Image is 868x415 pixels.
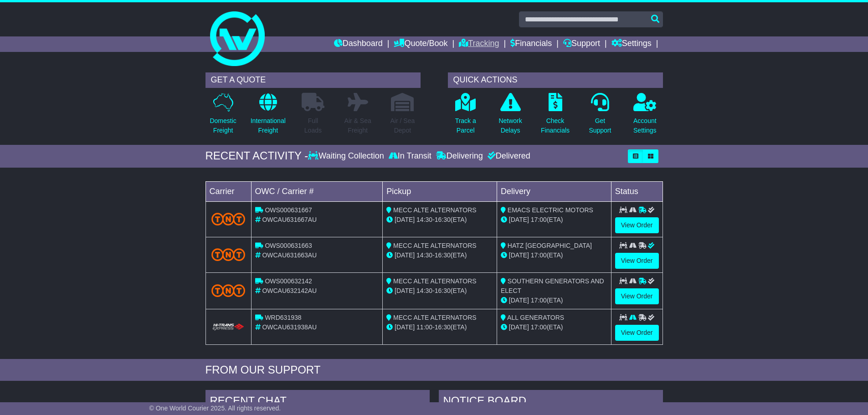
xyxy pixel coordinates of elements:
[455,116,476,135] p: Track a Parcel
[508,206,593,214] span: EMACS ELECTRIC MOTORS
[386,215,493,225] div: - (ETA)
[435,323,451,331] span: 16:30
[393,242,477,249] span: MECC ALTE ALTERNATORS
[262,251,317,259] span: OWCAU631663AU
[416,251,432,259] span: 14:30
[611,181,663,201] td: Status
[615,217,659,233] a: View Order
[501,215,607,225] div: (ETA)
[149,405,281,412] span: © One World Courier 2025. All rights reserved.
[251,181,383,201] td: OWC / Carrier #
[531,323,547,331] span: 17:00
[448,72,663,88] div: QUICK ACTIONS
[416,216,432,223] span: 14:30
[265,314,301,321] span: WRD631938
[510,36,552,52] a: Financials
[386,323,493,332] div: - (ETA)
[633,116,657,135] p: Account Settings
[205,149,308,163] div: RECENT ACTIVITY -
[485,151,530,161] div: Delivered
[302,116,324,135] p: Full Loads
[501,251,607,260] div: (ETA)
[395,251,415,259] span: [DATE]
[498,92,522,140] a: NetworkDelays
[393,277,477,285] span: MECC ALTE ALTERNATORS
[615,253,659,269] a: View Order
[262,323,317,331] span: OWCAU631938AU
[501,296,607,305] div: (ETA)
[386,251,493,260] div: - (ETA)
[439,390,663,415] div: NOTICE BOARD
[563,36,600,52] a: Support
[250,92,286,140] a: InternationalFreight
[265,277,312,285] span: OWS000632142
[508,242,592,249] span: HATZ [GEOGRAPHIC_DATA]
[615,288,659,304] a: View Order
[262,216,317,223] span: OWCAU631667AU
[211,284,246,297] img: TNT_Domestic.png
[211,323,246,332] img: HiTrans.png
[416,323,432,331] span: 11:00
[416,287,432,294] span: 14:30
[615,325,659,341] a: View Order
[205,72,421,88] div: GET A QUOTE
[205,364,663,377] div: FROM OUR SUPPORT
[394,36,447,52] a: Quote/Book
[395,323,415,331] span: [DATE]
[386,286,493,296] div: - (ETA)
[501,323,607,332] div: (ETA)
[509,323,529,331] span: [DATE]
[509,297,529,304] span: [DATE]
[633,92,657,140] a: AccountSettings
[265,206,312,214] span: OWS000631667
[531,251,547,259] span: 17:00
[540,92,570,140] a: CheckFinancials
[265,242,312,249] span: OWS000631663
[395,216,415,223] span: [DATE]
[393,206,477,214] span: MECC ALTE ALTERNATORS
[205,390,430,415] div: RECENT CHAT
[386,151,434,161] div: In Transit
[435,216,451,223] span: 16:30
[435,287,451,294] span: 16:30
[611,36,652,52] a: Settings
[390,116,415,135] p: Air / Sea Depot
[588,92,611,140] a: GetSupport
[393,314,477,321] span: MECC ALTE ALTERNATORS
[459,36,499,52] a: Tracking
[531,297,547,304] span: 17:00
[497,181,611,201] td: Delivery
[395,287,415,294] span: [DATE]
[262,287,317,294] span: OWCAU632142AU
[334,36,383,52] a: Dashboard
[251,116,286,135] p: International Freight
[209,92,236,140] a: DomesticFreight
[383,181,497,201] td: Pickup
[541,116,570,135] p: Check Financials
[509,251,529,259] span: [DATE]
[498,116,522,135] p: Network Delays
[435,251,451,259] span: 16:30
[205,181,251,201] td: Carrier
[308,151,386,161] div: Waiting Collection
[210,116,236,135] p: Domestic Freight
[344,116,371,135] p: Air & Sea Freight
[455,92,477,140] a: Track aParcel
[211,213,246,225] img: TNT_Domestic.png
[501,277,604,294] span: SOUTHERN GENERATORS AND ELECT
[589,116,611,135] p: Get Support
[531,216,547,223] span: 17:00
[211,248,246,261] img: TNT_Domestic.png
[507,314,564,321] span: ALL GENERATORS
[509,216,529,223] span: [DATE]
[434,151,485,161] div: Delivering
